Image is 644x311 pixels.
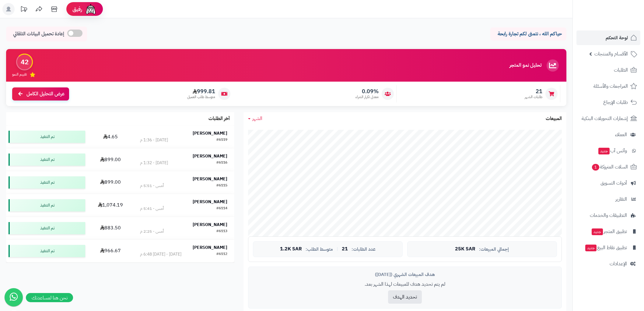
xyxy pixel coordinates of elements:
span: عرض التحليل الكامل [26,90,65,97]
a: الطلبات [576,63,640,77]
div: أمس - 2:25 م [140,228,164,235]
span: المراجعات والأسئلة [593,82,628,90]
p: حياكم الله ، نتمنى لكم تجارة رابحة [495,30,562,37]
img: ai-face.png [85,3,97,15]
a: السلات المتروكة1 [576,160,640,174]
div: أمس - 5:41 م [140,206,164,212]
span: 1.2K SAR [280,246,302,252]
a: أدوات التسويق [576,176,640,190]
div: تم التنفيذ [9,176,85,189]
span: 0.09% [355,88,379,95]
span: رفيق [72,5,82,13]
a: تطبيق المتجرجديد [576,224,640,239]
h3: تحليل نمو المتجر [509,63,541,68]
a: الشهر [248,115,262,122]
td: 899.00 [88,148,133,171]
a: إشعارات التحويلات البنكية [576,111,640,126]
h3: آخر الطلبات [208,116,230,122]
span: 999.81 [187,88,215,95]
span: عدد الطلبات: [352,247,376,252]
a: التطبيقات والخدمات [576,208,640,223]
td: 883.50 [88,217,133,239]
span: | [337,247,338,251]
span: أدوات التسويق [600,179,627,187]
span: لوحة التحكم [606,34,628,42]
strong: [PERSON_NAME] [193,130,227,136]
strong: [PERSON_NAME] [193,244,227,251]
p: لم يتم تحديد هدف للمبيعات لهذا الشهر بعد. [253,281,557,288]
div: تم التنفيذ [9,222,85,234]
span: إعادة تحميل البيانات التلقائي [13,30,64,37]
span: تطبيق نقاط البيع [585,243,627,252]
span: الطلبات [614,66,628,74]
strong: [PERSON_NAME] [193,153,227,159]
td: 899.00 [88,171,133,194]
span: متوسط الطلب: [306,247,333,252]
td: 1,074.19 [88,194,133,217]
span: تقييم النمو [12,72,27,77]
div: #6113 [216,228,227,235]
a: وآتس آبجديد [576,143,640,158]
strong: [PERSON_NAME] [193,221,227,228]
div: تم التنفيذ [9,199,85,211]
div: #6112 [216,251,227,257]
span: طلبات الإرجاع [603,98,628,107]
a: الإعدادات [576,256,640,271]
span: جديد [585,245,597,251]
div: [DATE] - [DATE] 6:48 م [140,251,181,257]
span: وآتس آب [598,147,627,155]
strong: [PERSON_NAME] [193,199,227,205]
div: أمس - 5:51 م [140,183,164,189]
a: تحديثات المنصة [16,3,31,17]
a: عرض التحليل الكامل [12,87,69,101]
span: الشهر [252,115,262,122]
span: السلات المتروكة [591,163,628,171]
span: 25K SAR [455,246,475,252]
span: 1 [592,164,600,171]
span: إجمالي المبيعات: [479,247,509,252]
span: 21 [525,88,542,95]
span: التطبيقات والخدمات [590,211,627,220]
span: جديد [592,228,603,235]
a: لوحة التحكم [576,30,640,45]
strong: [PERSON_NAME] [193,176,227,182]
span: تطبيق المتجر [591,227,627,236]
button: تحديد الهدف [388,290,422,304]
span: إشعارات التحويلات البنكية [582,114,628,123]
span: العملاء [615,130,627,139]
span: جديد [598,148,610,154]
div: #6116 [216,160,227,166]
span: الأقسام والمنتجات [594,50,628,58]
span: طلبات الشهر [525,94,542,100]
a: طلبات الإرجاع [576,95,640,110]
div: #6119 [216,137,227,143]
div: [DATE] - 1:32 م [140,160,168,166]
a: المراجعات والأسئلة [576,79,640,94]
div: تم التنفيذ [9,131,85,143]
div: تم التنفيذ [9,154,85,166]
a: تطبيق نقاط البيعجديد [576,240,640,255]
span: متوسط طلب العميل [187,94,215,100]
span: الإعدادات [610,260,627,268]
h3: المبيعات [546,116,562,122]
img: logo-2.png [603,5,638,17]
div: #6115 [216,183,227,189]
td: 966.67 [88,240,133,262]
td: 4.65 [88,125,133,148]
div: تم التنفيذ [9,245,85,257]
div: هدف المبيعات الشهري ([DATE]) [253,271,557,278]
a: العملاء [576,127,640,142]
div: [DATE] - 1:36 م [140,137,168,143]
span: 21 [342,246,348,252]
span: معدل تكرار الشراء [355,94,379,100]
a: التقارير [576,192,640,207]
div: #6114 [216,206,227,212]
span: التقارير [615,195,627,203]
